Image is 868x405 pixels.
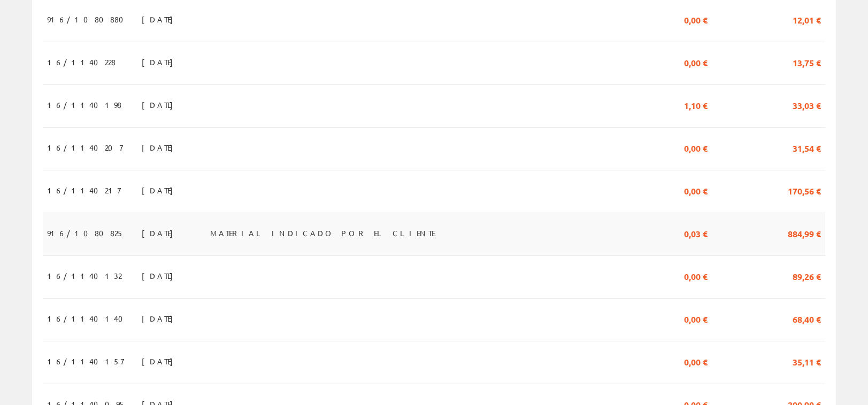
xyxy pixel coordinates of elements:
[793,138,821,157] span: 31,54 €
[684,53,708,71] span: 0,00 €
[793,309,821,328] span: 68,40 €
[788,181,821,199] span: 170,56 €
[793,53,821,71] span: 13,75 €
[788,224,821,242] span: 884,99 €
[47,309,129,328] span: 16/1140140
[684,309,708,328] span: 0,00 €
[142,181,179,199] span: [DATE]
[47,53,116,71] span: 16/1140228
[793,10,821,28] span: 12,01 €
[47,224,124,242] span: 916/1080825
[142,309,179,328] span: [DATE]
[142,53,179,71] span: [DATE]
[210,224,435,242] span: MATERIAL INDICADO POR EL CLIENTE
[684,96,708,114] span: 1,10 €
[142,224,179,242] span: [DATE]
[47,181,120,199] span: 16/1140217
[47,96,121,114] span: 16/1140198
[47,10,130,28] span: 916/1080880
[793,96,821,114] span: 33,03 €
[47,352,124,370] span: 16/1140157
[142,10,179,28] span: [DATE]
[684,138,708,157] span: 0,00 €
[142,352,179,370] span: [DATE]
[793,267,821,285] span: 89,26 €
[793,352,821,370] span: 35,11 €
[684,267,708,285] span: 0,00 €
[684,10,708,28] span: 0,00 €
[47,138,122,157] span: 16/1140207
[684,181,708,199] span: 0,00 €
[142,96,179,114] span: [DATE]
[47,267,121,285] span: 16/1140132
[142,138,179,157] span: [DATE]
[684,224,708,242] span: 0,03 €
[142,267,179,285] span: [DATE]
[684,352,708,370] span: 0,00 €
